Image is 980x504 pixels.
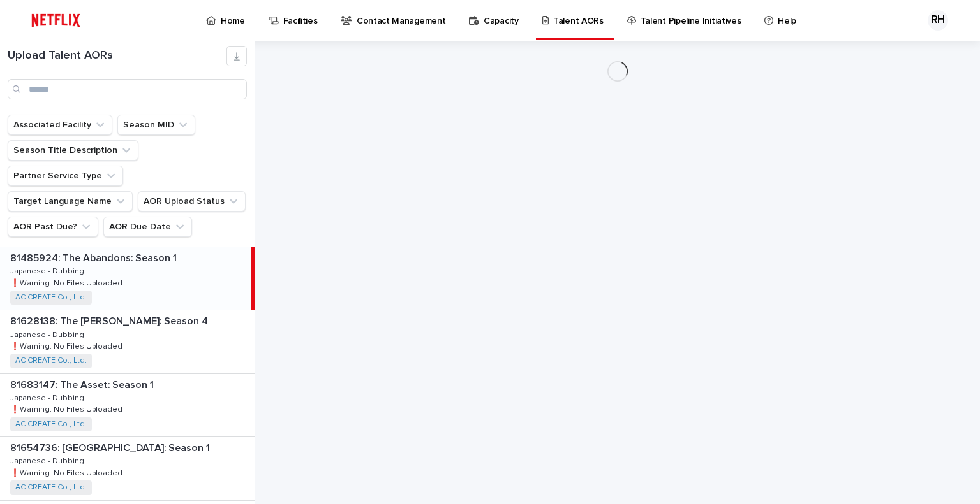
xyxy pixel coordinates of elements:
[10,313,211,328] p: 81628138: The [PERSON_NAME]: Season 4
[15,420,87,429] a: AC CREATE Co., Ltd.
[103,217,192,237] button: AOR Due Date
[10,340,125,351] p: ❗️Warning: No Files Uploaded
[928,10,948,31] div: RH
[15,483,87,492] a: AC CREATE Co., Ltd.
[138,191,246,212] button: AOR Upload Status
[8,191,133,212] button: Target Language Name
[8,217,98,237] button: AOR Past Due?
[10,377,156,391] p: 81683147: The Asset: Season 1
[10,277,125,288] p: ❗️Warning: No Files Uploaded
[8,115,112,135] button: Associated Facility
[8,79,247,99] input: Search
[10,391,87,403] p: Japanese - Dubbing
[117,115,195,135] button: Season MID
[10,440,212,454] p: 81654736: [GEOGRAPHIC_DATA]: Season 1
[8,49,226,63] h1: Upload Talent AORs
[10,250,179,264] p: 81485924: The Abandons: Season 1
[15,293,87,302] a: AC CREATE Co., Ltd.
[15,356,87,365] a: AC CREATE Co., Ltd.
[8,166,123,186] button: Partner Service Type
[10,454,87,466] p: Japanese - Dubbing
[10,403,125,414] p: ❗️Warning: No Files Uploaded
[26,8,86,33] img: ifQbXi3ZQGMSEF7WDB7W
[10,328,87,340] p: Japanese - Dubbing
[8,140,138,161] button: Season Title Description
[10,264,87,276] p: Japanese - Dubbing
[10,466,125,478] p: ❗️Warning: No Files Uploaded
